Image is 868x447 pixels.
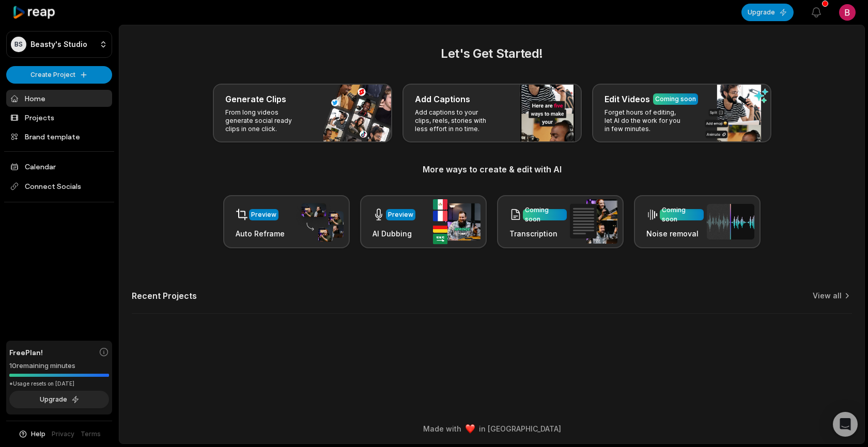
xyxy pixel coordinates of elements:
a: Projects [6,109,112,126]
div: Coming soon [662,205,702,224]
img: transcription.png [570,199,617,244]
h2: Recent Projects [132,291,197,301]
div: Preview [388,210,413,219]
h3: Auto Reframe [236,228,285,239]
div: Open Intercom Messenger [833,412,858,437]
div: 10 remaining minutes [9,361,109,371]
p: Beasty's Studio [30,40,87,49]
h3: Transcription [509,228,567,239]
p: Add captions to your clips, reels, stories with less effort in no time. [415,108,495,133]
div: Coming soon [655,94,696,104]
span: Connect Socials [6,177,112,196]
img: heart emoji [466,424,475,434]
a: Calendar [6,158,112,175]
a: View all [813,291,842,301]
p: Forget hours of editing, let AI do the work for you in few minutes. [605,108,685,133]
span: Free Plan! [9,347,43,358]
a: Privacy [52,429,74,439]
p: From long videos generate social ready clips in one click. [225,108,305,133]
h3: Noise removal [646,228,704,239]
h2: Let's Get Started! [132,44,852,63]
h3: Generate Clips [225,93,286,105]
div: *Usage resets on [DATE] [9,380,109,388]
div: Coming soon [525,205,565,224]
button: Upgrade [741,4,794,21]
button: Create Project [6,66,112,84]
a: Home [6,90,112,107]
div: Preview [251,210,276,219]
button: Help [18,429,45,439]
div: Made with in [GEOGRAPHIC_DATA] [129,423,855,434]
h3: Edit Videos [605,93,650,105]
span: Help [31,429,45,439]
button: Upgrade [9,391,109,408]
img: auto_reframe.png [296,202,344,242]
a: Brand template [6,128,112,145]
a: Terms [81,429,101,439]
h3: Add Captions [415,93,470,105]
h3: AI Dubbing [373,228,415,239]
img: noise_removal.png [707,204,754,240]
h3: More ways to create & edit with AI [132,163,852,175]
img: ai_dubbing.png [433,199,481,244]
div: BS [11,37,26,52]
